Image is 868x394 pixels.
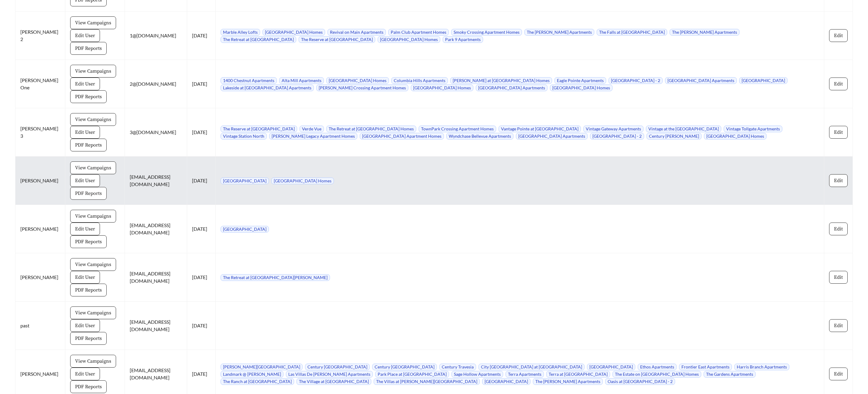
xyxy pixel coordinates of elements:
[443,36,483,43] span: Park 9 Apartments
[70,174,100,187] button: Edit User
[187,253,216,302] td: [DATE]
[271,178,334,184] span: [GEOGRAPHIC_DATA] Homes
[391,77,448,84] span: Columbia Hills Apartments
[75,177,95,184] span: Edit User
[125,302,187,350] td: [EMAIL_ADDRESS][DOMAIN_NAME]
[704,133,767,140] span: [GEOGRAPHIC_DATA] Homes
[550,85,612,91] span: [GEOGRAPHIC_DATA] Homes
[670,29,739,36] span: The [PERSON_NAME] Apartments
[70,355,116,368] button: View Campaigns
[300,126,324,132] span: Verde Vue
[305,364,370,370] span: Century [GEOGRAPHIC_DATA]
[75,322,95,329] span: Edit User
[451,371,503,378] span: Sage Hollow Apartments
[75,93,102,100] span: PDF Reports
[829,223,848,235] button: Edit
[221,85,314,91] span: Lakeside at [GEOGRAPHIC_DATA] Apartments
[70,19,116,25] a: View Campaigns
[125,157,187,205] td: [EMAIL_ADDRESS][DOMAIN_NAME]
[724,126,782,132] span: Vintage Tollgate Apartments
[70,210,116,223] button: View Campaigns
[75,358,111,365] span: View Campaigns
[269,133,357,140] span: [PERSON_NAME] Legacy Apartment Homes
[70,32,100,38] a: Edit User
[70,319,100,332] button: Edit User
[70,322,100,328] a: Edit User
[75,274,95,281] span: Edit User
[221,133,267,140] span: Vintage Station North
[554,77,606,84] span: Eagle Pointe Apartments
[70,177,100,183] a: Edit User
[612,371,701,378] span: The Estate on [GEOGRAPHIC_DATA] Homes
[75,67,111,75] span: View Campaigns
[590,133,644,140] span: [GEOGRAPHIC_DATA] - 2
[221,29,260,36] span: Marble Alley Lofts
[75,335,102,342] span: PDF Reports
[70,274,100,280] a: Edit User
[583,126,643,132] span: Vintage Gateway Apartments
[187,157,216,205] td: [DATE]
[187,60,216,108] td: [DATE]
[70,161,116,174] button: View Campaigns
[221,36,296,43] span: The Retreat at [GEOGRAPHIC_DATA]
[125,12,187,60] td: 1@[DOMAIN_NAME]
[482,378,530,385] span: [GEOGRAPHIC_DATA]
[834,177,843,184] span: Edit
[75,141,102,149] span: PDF Reports
[70,129,100,135] a: Edit User
[299,36,375,43] span: The Reserve at [GEOGRAPHIC_DATA]
[75,261,111,268] span: View Campaigns
[75,164,111,171] span: View Campaigns
[70,223,100,235] button: Edit User
[704,371,756,378] span: The Gardens Apartments
[372,364,437,370] span: Century [GEOGRAPHIC_DATA]
[70,68,116,74] a: View Campaigns
[446,133,513,140] span: Wyndchase Bellevue Apartments
[15,253,65,302] td: [PERSON_NAME]
[75,80,95,88] span: Edit User
[546,371,610,378] span: Terra at [GEOGRAPHIC_DATA]
[75,116,111,123] span: View Campaigns
[15,157,65,205] td: [PERSON_NAME]
[411,85,473,91] span: [GEOGRAPHIC_DATA] Homes
[647,133,702,140] span: Century [PERSON_NAME]
[70,139,107,151] button: PDF Reports
[70,164,116,170] a: View Campaigns
[499,126,581,132] span: Vantage Pointe at [GEOGRAPHIC_DATA]
[597,29,667,36] span: The Falls at [GEOGRAPHIC_DATA]
[834,322,843,329] span: Edit
[221,178,269,184] span: [GEOGRAPHIC_DATA]
[70,90,107,103] button: PDF Reports
[524,29,594,36] span: The [PERSON_NAME] Apartments
[70,306,116,319] button: View Campaigns
[70,332,107,345] button: PDF Reports
[70,284,107,296] button: PDF Reports
[70,380,107,393] button: PDF Reports
[739,77,787,84] span: [GEOGRAPHIC_DATA]
[829,368,848,380] button: Edit
[638,364,677,370] span: Ethos Apartments
[70,371,100,376] a: Edit User
[187,205,216,253] td: [DATE]
[516,133,588,140] span: [GEOGRAPHIC_DATA] Apartments
[75,213,111,220] span: View Campaigns
[286,371,373,378] span: Las Villas De [PERSON_NAME] Apartments
[221,364,303,370] span: [PERSON_NAME][GEOGRAPHIC_DATA]
[70,65,116,78] button: View Campaigns
[70,81,100,86] a: Edit User
[15,302,65,350] td: past
[479,364,585,370] span: City [GEOGRAPHIC_DATA] at [GEOGRAPHIC_DATA]
[388,29,449,36] span: Palm Club Apartment Homes
[187,108,216,157] td: [DATE]
[15,108,65,157] td: [PERSON_NAME] 3
[829,271,848,284] button: Edit
[70,116,116,122] a: View Campaigns
[221,371,283,378] span: Landmark @ [PERSON_NAME]
[75,309,111,316] span: View Campaigns
[75,225,95,233] span: Edit User
[451,29,522,36] span: Smoky Crossing Apartment Homes
[75,370,95,378] span: Edit User
[70,42,107,55] button: PDF Reports
[70,235,107,248] button: PDF Reports
[829,29,848,42] button: Edit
